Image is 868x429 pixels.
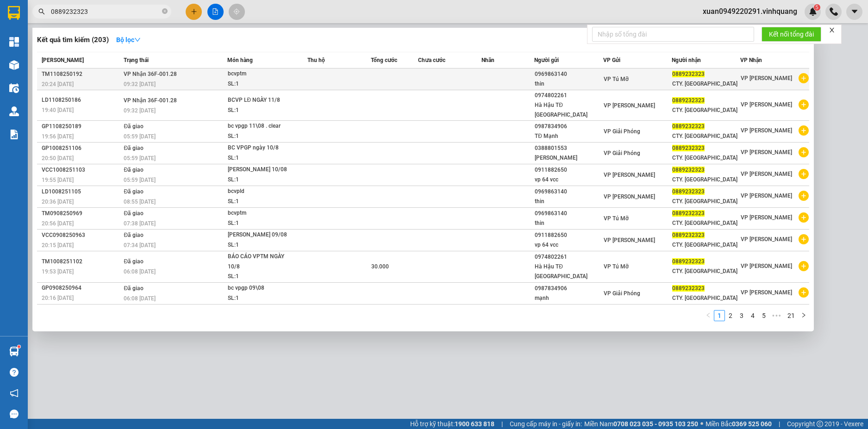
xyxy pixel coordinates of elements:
[109,32,148,47] button: Bộ lọcdown
[603,57,620,63] span: VP Gửi
[740,57,762,63] span: VP Nhận
[371,263,389,270] span: 30.000
[741,193,792,199] span: VP [PERSON_NAME]
[162,7,168,16] span: close-circle
[124,97,177,104] span: VP Nhận 36F-001.28
[228,252,297,272] div: BÁO CÁO VPTM NGÀY 10/8
[736,310,747,321] li: 3
[799,99,809,110] span: plus-circle
[124,188,144,195] span: Đã giao
[42,69,121,79] div: TM1108250192
[801,312,806,318] span: right
[784,310,798,321] li: 21
[124,123,144,130] span: Đã giao
[672,175,740,185] div: CTY. [GEOGRAPHIC_DATA]
[535,230,602,240] div: 0911882650
[228,153,297,163] div: SL: 1
[535,122,602,131] div: 0987834906
[535,100,602,120] div: Hà Hậu TĐ [GEOGRAPHIC_DATA]
[42,268,74,275] span: 19:53 [DATE]
[228,175,297,185] div: SL: 1
[10,410,19,418] span: message
[769,310,784,321] span: •••
[535,69,602,79] div: 0969863140
[42,220,74,227] span: 20:56 [DATE]
[672,210,705,217] span: 0889232323
[703,310,714,321] li: Previous Page
[535,240,602,250] div: vp 64 vcc
[604,193,655,200] span: VP [PERSON_NAME]
[672,79,740,89] div: CTY. [GEOGRAPHIC_DATA]
[535,218,602,228] div: thin
[799,125,809,136] span: plus-circle
[228,230,297,240] div: [PERSON_NAME] 09/08
[9,60,19,70] img: warehouse-icon
[741,236,792,242] span: VP [PERSON_NAME]
[534,57,559,63] span: Người gửi
[672,153,740,163] div: CTY. [GEOGRAPHIC_DATA]
[42,107,74,113] span: 19:40 [DATE]
[535,252,602,262] div: 0974802261
[741,127,792,134] span: VP [PERSON_NAME]
[741,289,792,296] span: VP [PERSON_NAME]
[714,310,725,321] li: 1
[371,57,397,63] span: Tổng cước
[672,240,740,250] div: CTY. [GEOGRAPHIC_DATA]
[228,165,297,175] div: [PERSON_NAME] 10/08
[42,95,121,105] div: LD1108250186
[799,147,809,157] span: plus-circle
[124,71,177,77] span: VP Nhận 36F-001.28
[42,199,74,205] span: 20:36 [DATE]
[42,230,121,240] div: VCC0908250963
[799,261,809,271] span: plus-circle
[42,209,121,218] div: TM0908250969
[42,57,84,63] span: [PERSON_NAME]
[124,220,156,227] span: 07:38 [DATE]
[535,197,602,206] div: thin
[42,133,74,140] span: 19:56 [DATE]
[604,237,655,243] span: VP [PERSON_NAME]
[228,208,297,218] div: bcvptm
[535,153,602,163] div: [PERSON_NAME]
[124,295,156,302] span: 06:08 [DATE]
[672,131,740,141] div: CTY. [GEOGRAPHIC_DATA]
[10,368,19,377] span: question-circle
[604,290,640,297] span: VP Giải Phóng
[124,145,144,151] span: Đã giao
[672,197,740,206] div: CTY. [GEOGRAPHIC_DATA]
[672,57,701,63] span: Người nhận
[672,97,705,104] span: 0889232323
[307,57,325,63] span: Thu hộ
[604,215,629,222] span: VP Tú Mỡ
[227,57,253,63] span: Món hàng
[124,232,144,238] span: Đã giao
[535,293,602,303] div: mạnh
[703,310,714,321] button: left
[124,107,156,114] span: 09:32 [DATE]
[42,295,74,301] span: 20:16 [DATE]
[785,311,798,321] a: 21
[9,347,19,356] img: warehouse-icon
[672,258,705,265] span: 0889232323
[9,130,19,139] img: solution-icon
[741,171,792,177] span: VP [PERSON_NAME]
[228,143,297,153] div: BC VPGP ngày 10/8
[124,155,156,162] span: 05:59 [DATE]
[42,122,121,131] div: GP1108250189
[42,187,121,197] div: LD1008251105
[672,232,705,238] span: 0889232323
[535,209,602,218] div: 0969863140
[18,345,20,348] sup: 1
[706,312,711,318] span: left
[228,283,297,293] div: bc vpgp 09\08
[535,91,602,100] div: 0974802261
[604,128,640,135] span: VP Giải Phóng
[769,310,784,321] li: Next 5 Pages
[10,389,19,398] span: notification
[741,101,792,108] span: VP [PERSON_NAME]
[42,143,121,153] div: GP1008251106
[725,311,736,321] a: 2
[228,131,297,142] div: SL: 1
[799,73,809,83] span: plus-circle
[228,293,297,304] div: SL: 1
